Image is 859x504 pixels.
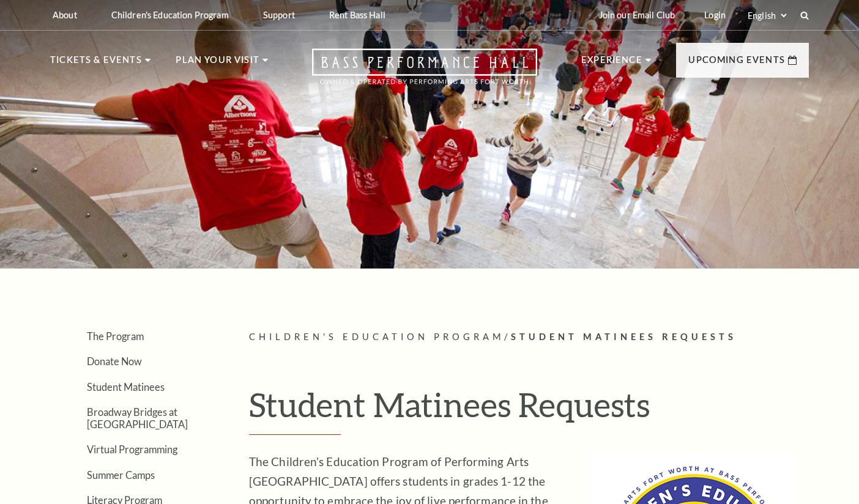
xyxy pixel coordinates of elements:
[249,330,809,345] p: /
[87,443,177,455] a: Virtual Programming
[87,381,165,393] a: Student Matinees
[581,53,642,75] p: Experience
[329,10,385,20] p: Rent Bass Hall
[87,406,188,429] a: Broadway Bridges at [GEOGRAPHIC_DATA]
[688,53,785,75] p: Upcoming Events
[53,10,77,20] p: About
[263,10,295,20] p: Support
[249,385,797,435] h2: Student Matinees Requests
[111,10,229,20] p: Children's Education Program
[511,332,737,342] span: Student Matinees Requests
[176,53,259,75] p: Plan Your Visit
[50,53,142,75] p: Tickets & Events
[87,469,155,481] a: Summer Camps
[87,355,142,367] a: Donate Now
[249,332,504,342] span: Children's Education Program
[745,10,789,21] select: Select:
[87,330,144,342] a: The Program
